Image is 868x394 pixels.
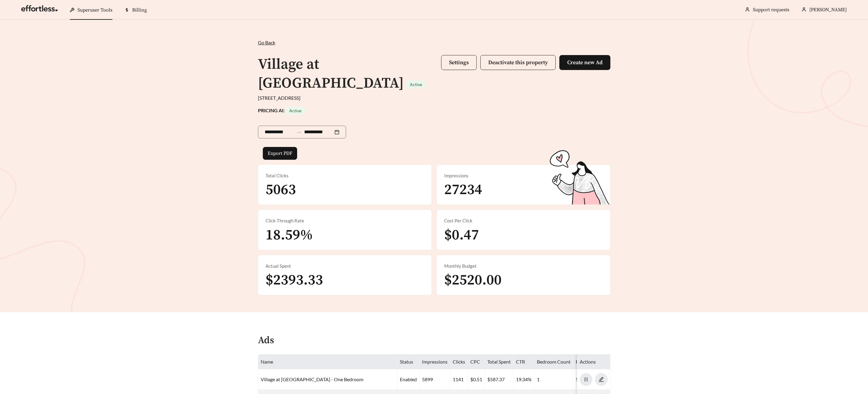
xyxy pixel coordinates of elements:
[485,369,513,390] td: $587.37
[420,354,450,369] th: Impressions
[595,376,608,382] a: edit
[444,226,479,244] span: $0.47
[595,377,607,382] span: edit
[444,271,502,289] span: $2520.00
[450,354,468,369] th: Clicks
[263,147,297,160] button: Export PDF
[400,376,417,382] span: enabled
[258,55,404,92] h1: Village at [GEOGRAPHIC_DATA]
[573,369,628,390] td: $1630
[580,377,592,382] span: pause
[266,271,323,289] span: $2393.33
[77,7,112,13] span: Superuser Tools
[266,263,424,270] div: Actual Spent
[296,129,302,135] span: to
[480,55,556,70] button: Deactivate this property
[595,373,608,386] button: edit
[450,369,468,390] td: 1141
[444,181,482,199] span: 27234
[266,172,424,179] div: Total Clicks
[444,217,603,224] div: Cost Per Click
[258,94,610,102] div: [STREET_ADDRESS]
[513,369,534,390] td: 19.34%
[258,40,275,45] span: Go Back
[580,373,592,386] button: pause
[132,7,147,13] span: Billing
[534,369,573,390] td: 1
[420,369,450,390] td: 5899
[258,335,274,346] h4: Ads
[577,354,610,369] th: Actions
[470,359,480,364] span: CPC
[534,354,573,369] th: Bedroom Count
[488,59,548,66] span: Deactivate this property
[559,55,610,70] button: Create new Ad
[468,369,485,390] td: $0.51
[410,82,422,87] span: Active
[266,226,313,244] span: 18.59%
[258,107,305,113] strong: PRICING AI:
[289,108,301,113] span: Active
[567,59,602,66] span: Create new Ad
[266,217,424,224] div: Click-Through Rate
[809,7,847,13] span: [PERSON_NAME]
[573,354,628,369] th: PMS/Scraper Unit Price
[444,172,603,179] div: Impressions
[261,376,363,382] a: Village at [GEOGRAPHIC_DATA] - One Bedroom
[444,263,603,270] div: Monthly Budget
[268,150,292,157] span: Export PDF
[753,7,789,13] a: Support requests
[516,359,525,364] span: CTR
[441,55,477,70] button: Settings
[296,129,302,135] span: swap-right
[258,354,397,369] th: Name
[449,59,469,66] span: Settings
[397,354,420,369] th: Status
[485,354,513,369] th: Total Spent
[266,181,296,199] span: 5063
